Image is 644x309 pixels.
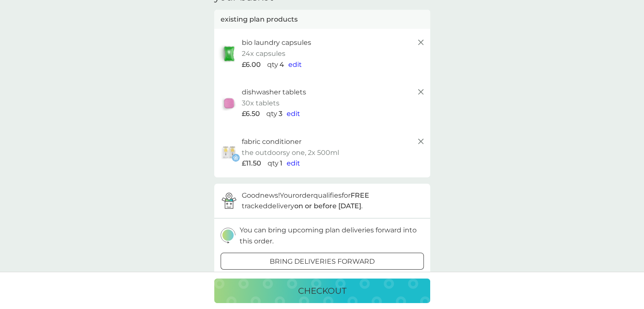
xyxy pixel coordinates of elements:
p: fabric conditioner [242,136,301,147]
span: £11.50 [242,158,261,169]
button: edit [287,108,300,119]
p: qty [266,108,277,119]
span: £6.50 [242,108,260,119]
button: checkout [214,279,430,303]
strong: on or before [DATE] [294,202,361,210]
p: qty [267,59,278,70]
span: £6.00 [242,59,261,70]
p: 24x capsules [242,48,285,59]
strong: FREE [351,191,369,199]
span: edit [288,61,302,69]
span: edit [287,110,300,118]
p: 3 [279,108,282,119]
p: existing plan products [221,14,298,25]
button: edit [287,158,300,169]
button: bring deliveries forward [221,253,424,270]
p: 30x tablets [242,98,279,109]
span: edit [287,159,300,167]
p: Good news! Your order qualifies for tracked delivery . [242,190,424,212]
p: bring deliveries forward [270,256,375,267]
p: You can bring upcoming plan deliveries forward into this order. [240,225,424,246]
p: 1 [280,158,282,169]
p: qty [268,158,279,169]
img: delivery-schedule.svg [221,228,235,243]
button: edit [288,59,302,70]
p: 4 [279,59,284,70]
p: checkout [298,284,346,298]
p: dishwasher tablets [242,87,306,98]
p: the outdoorsy one, 2x 500ml [242,147,339,158]
p: bio laundry capsules [242,37,311,48]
